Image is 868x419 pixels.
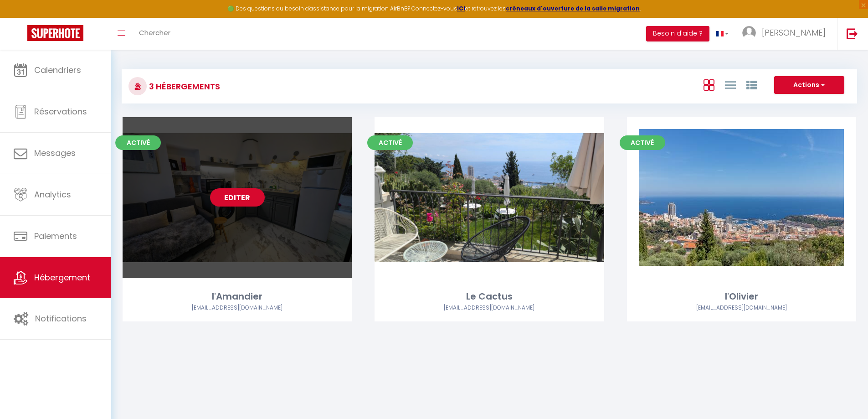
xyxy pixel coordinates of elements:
[457,5,465,12] a: ICI
[34,272,90,283] span: Hébergement
[506,5,640,12] a: créneaux d'ouverture de la salle migration
[210,188,265,207] a: Editer
[762,27,826,38] span: [PERSON_NAME]
[375,304,604,312] div: Airbnb
[620,135,665,150] span: Activé
[35,313,87,324] span: Notifications
[132,18,177,50] a: Chercher
[123,290,352,304] div: l'Amandier
[774,76,844,94] button: Actions
[646,26,709,41] button: Besoin d'aide ?
[735,18,837,50] a: ... [PERSON_NAME]
[746,77,757,92] a: Vue par Groupe
[742,26,756,40] img: ...
[34,147,76,159] span: Messages
[123,304,352,312] div: Airbnb
[627,304,856,312] div: Airbnb
[34,64,81,76] span: Calendriers
[34,106,87,117] span: Réservations
[34,230,77,242] span: Paiements
[27,25,83,41] img: Super Booking
[115,135,161,150] span: Activé
[375,290,604,304] div: Le Cactus
[147,76,220,97] h3: 3 Hébergements
[725,77,736,92] a: Vue en Liste
[7,4,35,31] button: Ouvrir le widget de chat LiveChat
[627,290,856,304] div: l'Olivier
[704,77,714,92] a: Vue en Box
[367,135,413,150] span: Activé
[847,28,858,39] img: logout
[34,189,71,200] span: Analytics
[139,28,170,37] span: Chercher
